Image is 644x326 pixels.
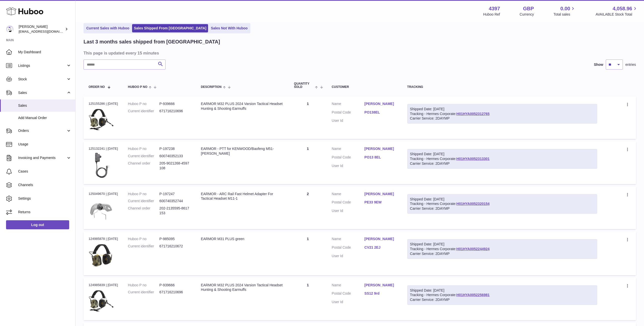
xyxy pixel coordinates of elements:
dd: P-985095 [159,237,191,241]
dt: Huboo P no [128,101,159,106]
dd: P-939666 [159,283,191,288]
dt: Name [332,237,365,243]
dt: Postal Code [332,245,365,251]
span: Returns [18,210,71,214]
span: entries [625,62,636,67]
td: 1 [289,278,327,320]
a: Sales Not With Huboo [209,24,249,32]
div: Tracking [407,85,597,89]
span: Channels [18,183,71,187]
a: H01HYA0052320154 [456,202,490,206]
span: Listings [18,63,66,68]
div: Tracking - Hermes Corporate: [407,239,597,259]
dt: Postal Code [332,155,365,161]
div: Currency [520,12,534,17]
dt: User Id [332,208,365,213]
a: Sales Shipped From [GEOGRAPHIC_DATA] [132,24,208,32]
span: My Dashboard [18,50,71,55]
a: [PERSON_NAME] [365,101,397,106]
span: [EMAIL_ADDRESS][DOMAIN_NAME] [19,29,74,33]
dd: P-197247 [159,192,191,196]
dt: Name [332,192,365,198]
div: Tracking - Hermes Corporate: [407,104,597,124]
dd: 600740352744 [159,199,191,203]
img: $_12.PNG [89,198,114,223]
a: 0.00 Total sales [553,5,576,17]
div: 125155286 | [DATE] [89,101,118,106]
dt: Current identifier [128,199,159,203]
strong: GBP [523,5,534,12]
div: Tracking - Hermes Corporate: [407,149,597,169]
a: 4,058.96 AVAILABLE Stock Total [595,5,638,17]
a: Current Sales with Huboo [85,24,131,32]
dt: Current identifier [128,154,159,158]
dd: 671716210696 [159,290,191,295]
dt: Current identifier [128,109,159,114]
a: PO13 8EL [365,155,397,160]
span: Settings [18,196,71,201]
div: Huboo Ref [483,12,500,17]
a: Log out [6,220,69,229]
div: 124985839 | [DATE] [89,283,118,287]
dt: Postal Code [332,110,365,116]
td: 1 [289,141,327,184]
span: Usage [18,142,71,147]
span: Quantity Sold [294,82,314,89]
span: Cases [18,169,71,174]
dt: Channel order [128,161,159,171]
img: drumnnbass@gmail.com [6,25,14,33]
span: 4,058.96 [613,5,632,12]
dd: 205-9021268-4597108 [159,161,191,171]
span: Order No [89,85,105,89]
span: Invoicing and Payments [18,155,66,160]
img: $_1.JPG [89,289,114,314]
div: Shipped Date: [DATE] [410,197,594,202]
span: Add Manual Order [18,116,71,120]
dt: Channel order [128,206,159,215]
img: 43971715676526.jpg [89,243,114,269]
div: Carrier Service: 2DAYMP [410,206,594,211]
span: 0.00 [560,5,570,12]
div: EARMOR M32 PLUS 2024 Varsion Tactical Headset Hunting & Shooting Earmuffs [201,283,284,292]
dt: Name [332,146,365,152]
a: CV21 2EJ [365,245,397,250]
dt: Name [332,101,365,107]
dt: Huboo P no [128,283,159,288]
span: Huboo P no [128,85,147,89]
span: Orders [18,128,66,133]
div: Shipped Date: [DATE] [410,152,594,156]
img: $_1.JPG [89,107,114,133]
img: $_1.JPG [89,153,114,178]
dd: P-939666 [159,101,191,106]
div: Shipped Date: [DATE] [410,288,594,293]
td: 1 [289,96,327,139]
a: H01HYA0052244924 [456,247,490,251]
dt: Name [332,283,365,289]
span: Total sales [553,12,576,17]
div: 125049670 | [DATE] [89,192,118,196]
a: PO138EL [365,110,397,115]
div: EARMOR - ARC Rail Fast Helmet Adapter For Tactical Headset M11-1 [201,192,284,201]
div: Shipped Date: [DATE] [410,107,594,112]
dd: 671716210696 [159,109,191,114]
dt: Current identifier [128,290,159,295]
dt: Postal Code [332,200,365,206]
dt: Huboo P no [128,192,159,196]
span: Sales [18,90,66,95]
div: Carrier Service: 2DAYMP [410,116,594,121]
div: 124985878 | [DATE] [89,237,118,241]
div: EARMOR M32 PLUS 2024 Varsion Tactical Headset Hunting & Shooting Earmuffs [201,101,284,111]
td: 1 [289,232,327,275]
h2: Last 3 months sales shipped from [GEOGRAPHIC_DATA] [84,38,220,45]
a: [PERSON_NAME] [365,283,397,288]
dd: 671716210672 [159,244,191,249]
dd: 600740352133 [159,154,191,158]
a: [PERSON_NAME] [365,237,397,241]
a: [PERSON_NAME] [365,146,397,151]
dd: P-197238 [159,146,191,151]
a: PE33 9EW [365,200,397,205]
h3: This page is updated every 15 minutes [84,50,635,56]
div: Carrier Service: 2DAYMP [410,251,594,256]
div: Tracking - Hermes Corporate: [407,194,597,214]
dt: User Id [332,254,365,258]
